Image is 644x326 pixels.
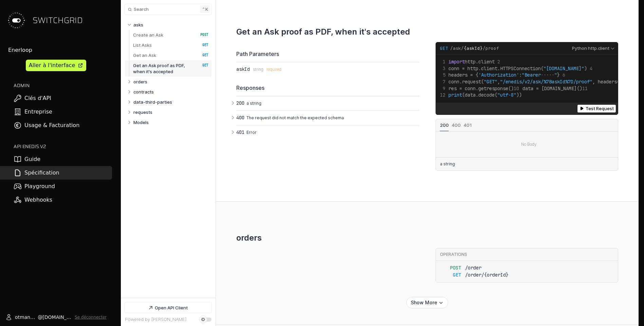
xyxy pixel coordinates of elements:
[133,50,208,60] a: Get an Ask GET
[133,32,163,38] p: Create an Ask
[133,107,209,117] a: requests
[440,122,449,128] span: 200
[465,264,486,272] span: /order
[195,63,208,68] span: GET
[246,115,417,121] p: The request did not match the expected schema
[448,92,462,98] span: print
[440,85,514,91] span: res = conn.getresponse()
[544,65,584,72] span: "[DOMAIN_NAME]"
[500,79,592,85] span: "/enedis/v2/ask/%7BaskId%7D/proof"
[440,79,642,85] span: conn.request( , , headers=headers)
[236,50,419,58] div: Path Parameters
[236,233,262,243] h2: orders
[133,42,152,48] p: List Asks
[464,45,483,51] em: {askId}
[448,59,465,65] span: import
[26,60,86,71] a: Aller à l'interface
[14,143,112,150] h2: API ENEDIS v2
[195,33,208,37] span: POST
[440,264,461,272] span: POST
[236,129,244,135] span: 401
[450,45,499,52] span: /ask/ /proof
[125,317,186,322] a: Powered by [PERSON_NAME]
[586,106,614,111] span: Test Request
[133,87,209,97] a: contracts
[440,59,495,65] span: http.client
[253,67,263,72] span: string
[125,302,211,313] a: Open API Client
[236,100,244,106] span: 200
[29,61,75,69] div: Aller à l'interface
[133,117,209,127] a: Models
[15,314,38,321] span: otmane.sajid
[134,7,149,12] span: Search
[452,122,461,128] span: 400
[8,46,112,54] div: Enerloop
[121,17,216,298] nav: Table of contents for Api
[38,314,42,321] span: @
[133,22,143,28] p: asks
[75,314,107,320] button: Se déconnecter
[133,119,149,125] p: Models
[5,9,27,31] img: Switchgrid Logo
[133,79,147,85] p: orders
[236,66,250,72] div: askId
[42,314,72,321] span: [DOMAIN_NAME]
[133,109,152,115] p: requests
[440,92,522,98] span: (data.decode( ))
[522,72,557,78] span: "Bearer "
[133,62,193,75] p: Get an Ask proof as PDF, when it's accepted
[195,53,208,58] span: GET
[440,45,448,52] span: GET
[266,67,281,72] div: required
[236,115,244,120] span: 400
[440,271,614,279] a: GET/order/{orderId}
[200,5,210,13] kbd: k
[497,92,516,98] span: "utf-8"
[440,251,617,258] div: Operations
[236,84,419,92] div: Responses
[514,85,582,91] span: data = [DOMAIN_NAME]()
[436,119,619,171] div: Example Responses
[465,271,509,279] span: /order/{orderId}
[478,72,519,78] span: 'Authorization'
[133,89,154,95] p: contracts
[440,65,587,72] span: conn = http.client.HTTPSConnection( )
[202,6,205,12] span: ⌃
[440,271,461,279] span: GET
[440,72,560,78] span: headers = { : }
[577,105,616,113] button: Test Request
[236,96,419,110] button: 200 a string
[236,125,419,140] button: 401 Error
[133,99,172,105] p: data-third-parties
[133,97,209,107] a: data-third-parties
[133,77,209,87] a: orders
[246,100,417,106] p: a string
[33,15,83,26] span: SWITCHGRID
[440,135,618,154] div: No Body
[133,30,208,40] a: Create an Ask POST
[195,43,208,47] span: GET
[133,60,208,77] a: Get an Ask proof as PDF, when it's accepted GET
[484,79,497,85] span: "GET"
[246,129,417,136] p: Error
[440,161,455,167] p: a string
[133,52,156,58] p: Get an Ask
[236,111,419,125] button: 400 The request did not match the expected schema
[436,261,618,282] ul: orders endpoints
[133,20,209,30] a: asks
[440,264,614,272] a: POST/order
[406,297,448,308] button: Show all orders endpoints
[201,318,205,322] div: Set dark mode
[14,82,112,89] h2: ADMIN
[464,122,472,128] span: 401
[133,40,208,50] a: List Asks GET
[236,27,410,37] h3: Get an Ask proof as PDF, when it's accepted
